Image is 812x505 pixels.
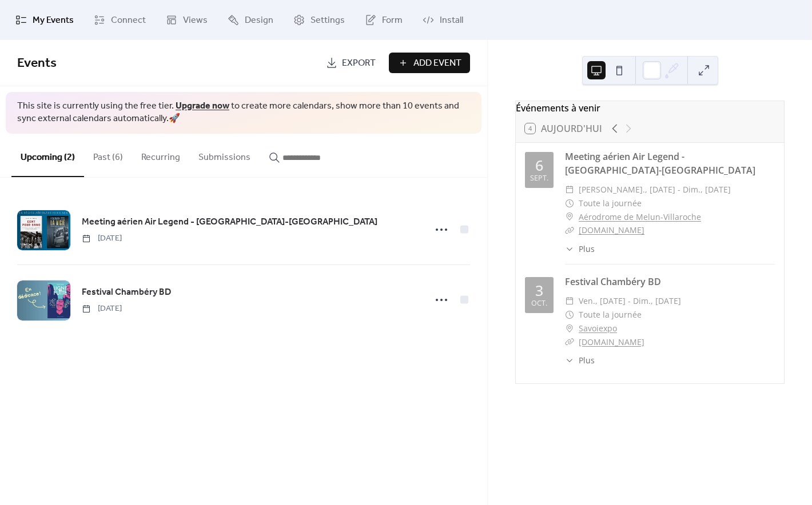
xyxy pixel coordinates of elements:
[157,5,216,35] a: Views
[183,14,208,27] span: Views
[579,308,642,322] span: Toute la journée
[342,57,376,70] span: Export
[579,183,731,197] span: [PERSON_NAME]., [DATE] - dim., [DATE]
[440,14,463,27] span: Install
[82,285,171,300] a: Festival Chambéry BD
[33,14,74,27] span: My Events
[565,197,574,210] div: ​
[17,100,470,126] span: This site is currently using the free tier. to create more calendars, show more than 10 events an...
[382,14,403,27] span: Form
[413,57,461,70] span: Add Event
[82,286,171,299] span: Festival Chambéry BD
[565,183,574,197] div: ​
[82,303,122,315] span: [DATE]
[579,197,642,210] span: Toute la journée
[565,354,574,366] div: ​
[82,215,377,230] a: Meeting aérien Air Legend - [GEOGRAPHIC_DATA]-[GEOGRAPHIC_DATA]
[565,275,661,288] a: Festival Chambéry BD
[565,308,574,322] div: ​
[565,294,574,308] div: ​
[317,53,384,73] a: Export
[219,5,282,35] a: Design
[565,223,574,237] div: ​
[530,175,548,182] div: sept.
[356,5,411,35] a: Form
[579,210,701,224] a: Aérodrome de Melun-Villaroche
[565,335,574,349] div: ​
[579,354,595,366] span: Plus
[176,97,229,115] a: Upgrade now
[389,53,470,73] button: Add Event
[579,243,595,255] span: Plus
[565,210,574,224] div: ​
[579,294,681,308] span: ven., [DATE] - dim., [DATE]
[85,5,154,35] a: Connect
[565,243,595,255] button: ​Plus
[565,243,574,255] div: ​
[82,215,377,229] span: Meeting aérien Air Legend - [GEOGRAPHIC_DATA]-[GEOGRAPHIC_DATA]
[84,134,132,176] button: Past (6)
[565,322,574,335] div: ​
[82,233,122,245] span: [DATE]
[7,5,82,35] a: My Events
[285,5,353,35] a: Settings
[579,322,617,335] a: Savoiexpo
[189,134,260,176] button: Submissions
[245,14,273,27] span: Design
[17,51,57,76] span: Events
[535,158,543,173] div: 6
[531,300,547,307] div: oct.
[516,101,784,115] div: Événements à venir
[311,14,345,27] span: Settings
[579,225,644,235] a: [DOMAIN_NAME]
[565,150,755,177] a: Meeting aérien Air Legend - [GEOGRAPHIC_DATA]-[GEOGRAPHIC_DATA]
[111,14,146,27] span: Connect
[414,5,472,35] a: Install
[565,354,595,366] button: ​Plus
[579,336,644,347] a: [DOMAIN_NAME]
[11,134,84,177] button: Upcoming (2)
[132,134,189,176] button: Recurring
[535,283,543,298] div: 3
